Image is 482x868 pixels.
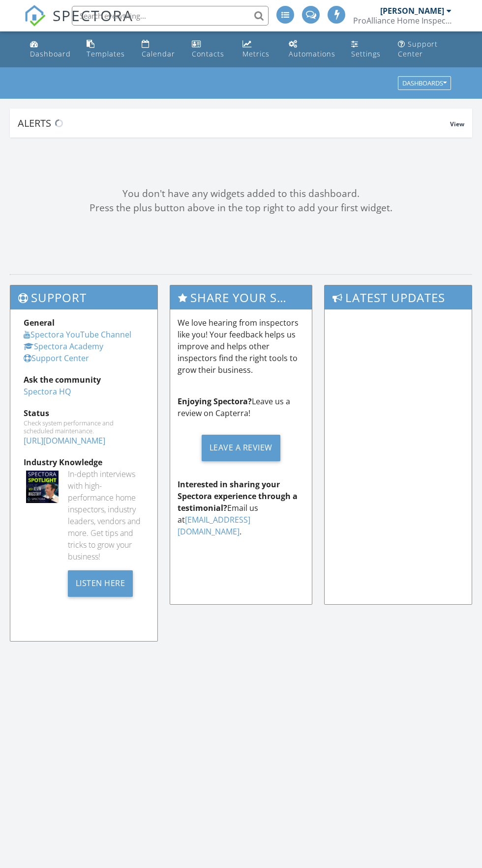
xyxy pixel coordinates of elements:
a: Dashboard [26,35,75,63]
div: Alerts [18,116,450,130]
strong: General [24,317,55,328]
h3: Support [10,285,157,309]
a: Spectora HQ [24,386,71,397]
img: The Best Home Inspection Software - Spectora [24,5,46,27]
a: Automations (Basic) [285,35,339,63]
p: Leave us a review on Capterra! [178,395,304,419]
div: Press the plus button above in the top right to add your first widget. [10,201,472,215]
input: Search everything... [72,6,269,26]
div: [PERSON_NAME] [380,6,444,16]
span: SPECTORA [53,5,133,26]
div: Dashboard [30,49,71,58]
h3: Share Your Spectora Experience [170,285,311,309]
div: Automations [289,49,335,58]
a: Leave a Review [178,427,304,469]
div: Support Center [398,39,438,58]
a: Metrics [239,35,277,63]
div: Listen Here [68,570,133,597]
a: Support Center [24,353,89,364]
div: Dashboards [402,80,447,87]
div: Status [24,407,144,419]
span: View [450,120,464,128]
div: Ask the community [24,374,144,386]
a: Listen Here [68,577,133,588]
a: Calendar [138,35,180,63]
a: [URL][DOMAIN_NAME] [24,435,105,446]
a: Spectora Academy [24,341,103,352]
div: Settings [351,49,381,58]
a: Templates [83,35,129,63]
a: SPECTORA [24,13,133,34]
img: Spectoraspolightmain [26,471,59,503]
div: Templates [87,49,125,58]
a: [EMAIL_ADDRESS][DOMAIN_NAME] [178,514,250,537]
strong: Interested in sharing your Spectora experience through a testimonial? [178,479,298,513]
div: Industry Knowledge [24,456,144,468]
button: Dashboards [398,77,451,90]
p: We love hearing from inspectors like you! Your feedback helps us improve and helps other inspecto... [178,317,304,376]
div: Leave a Review [202,435,280,461]
p: Email us at . [178,478,304,537]
div: Metrics [242,49,270,58]
div: Calendar [142,49,175,58]
div: Contacts [192,49,224,58]
a: Settings [347,35,386,63]
a: Spectora YouTube Channel [24,329,131,340]
a: Support Center [394,35,456,63]
strong: Enjoying Spectora? [178,396,252,407]
a: Contacts [188,35,231,63]
div: In-depth interviews with high-performance home inspectors, industry leaders, vendors and more. Ge... [68,468,145,562]
h3: Latest Updates [325,285,472,309]
div: You don't have any widgets added to this dashboard. [10,187,472,201]
div: ProAlliance Home Inspections [353,16,452,26]
div: Check system performance and scheduled maintenance. [24,419,144,435]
